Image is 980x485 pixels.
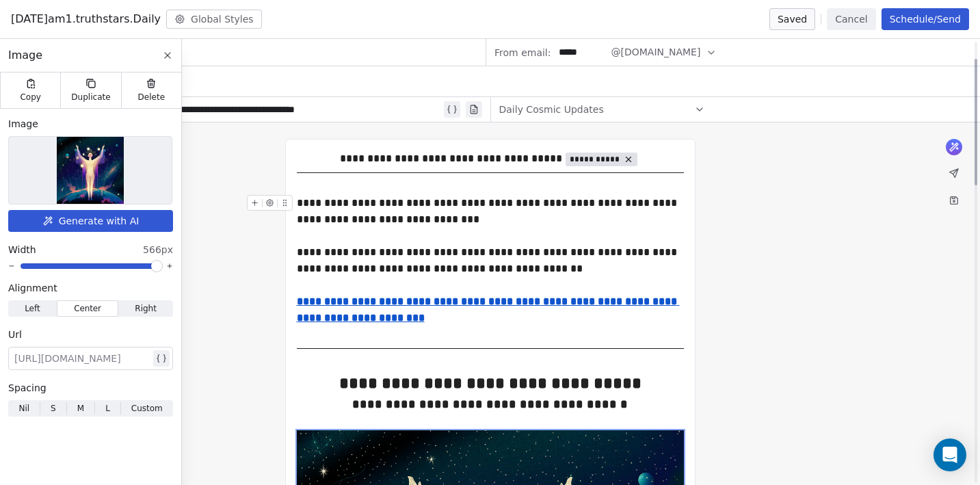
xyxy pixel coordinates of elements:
span: Left [25,302,40,315]
span: 566px [143,243,173,257]
span: S [51,402,56,415]
span: @[DOMAIN_NAME] [611,45,700,60]
span: Right [135,302,157,315]
button: Cancel [827,8,875,30]
span: L [105,402,110,415]
span: Custom [131,402,163,415]
span: Width [8,243,36,257]
span: Alignment [8,281,57,295]
button: Schedule/Send [882,8,969,30]
span: Image [8,117,38,131]
div: Open Intercom Messenger [933,438,966,471]
button: Generate with AI [8,210,173,232]
span: Delete [138,92,165,103]
span: Duplicate [71,92,110,103]
span: M [77,402,84,415]
span: Nil [18,402,29,415]
span: [DATE]am1.truthstars.Daily [11,11,161,27]
button: Global Styles [166,10,262,29]
img: Selected image [57,137,124,204]
button: Saved [769,8,815,30]
span: Spacing [8,381,47,395]
span: Copy [20,92,41,103]
span: Url [8,328,22,341]
span: Daily Cosmic Updates [499,103,604,116]
span: From email: [494,46,551,60]
span: Image [8,47,42,64]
